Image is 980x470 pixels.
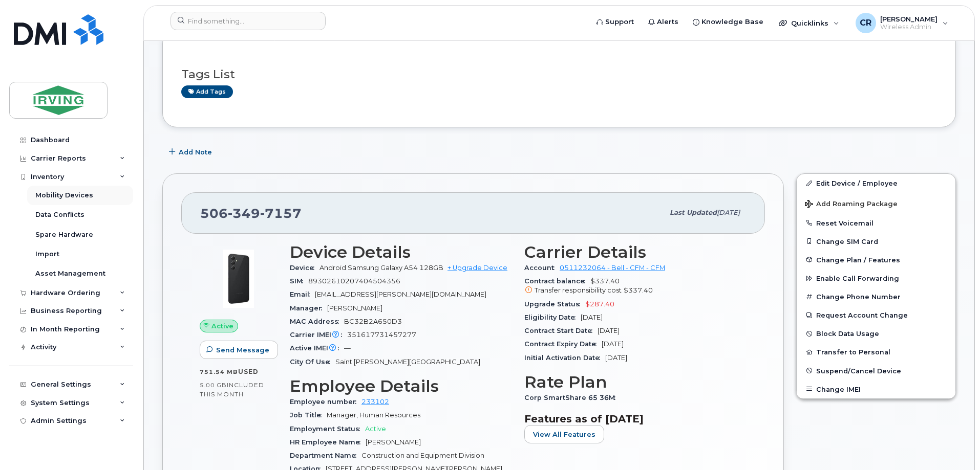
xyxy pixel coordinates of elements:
span: Eligibility Date [524,314,581,321]
a: 0511232064 - Bell - CFM - CFM [560,264,665,272]
span: [DATE] [598,327,620,334]
span: [PERSON_NAME] [880,15,938,23]
h3: Carrier Details [524,243,747,261]
a: Alerts [641,12,686,32]
span: [DATE] [605,354,627,362]
span: Initial Activation Date [524,354,605,362]
h3: Device Details [290,243,512,261]
span: 351617731457277 [347,331,416,339]
button: Send Message [200,341,278,359]
span: Add Roaming Package [805,200,898,210]
h3: Features as of [DATE] [524,413,747,425]
span: Contract Expiry Date [524,340,602,348]
span: Wireless Admin [880,23,938,31]
div: Crystal Rowe [848,13,955,33]
span: MAC Address [290,318,344,325]
button: Request Account Change [797,306,955,324]
span: Knowledge Base [701,17,763,27]
h3: Tags List [181,68,937,81]
button: Add Note [162,143,221,161]
span: 751.54 MB [200,368,238,375]
span: $337.40 [524,277,747,296]
a: Knowledge Base [686,12,771,32]
span: Department Name [290,452,361,459]
span: Contract Start Date [524,327,598,334]
a: + Upgrade Device [448,264,507,272]
span: BC32B2A650D3 [344,318,402,325]
span: View All Features [533,430,595,439]
button: Change IMEI [797,380,955,398]
span: Job Title [290,411,327,419]
span: included this month [200,381,264,398]
span: Account [524,264,560,272]
span: Active [211,321,233,331]
span: [PERSON_NAME] [366,438,421,446]
span: Android Samsung Galaxy A54 128GB [319,264,443,272]
span: 349 [228,206,260,221]
span: Manager, Human Resources [327,411,420,419]
span: SIM [290,277,308,285]
span: Corp SmartShare 65 36M [524,394,621,401]
a: Edit Device / Employee [797,174,955,192]
span: $337.40 [624,286,653,294]
div: Quicklinks [772,13,846,33]
img: image20231002-3703462-17nx3v8.jpeg [208,248,269,309]
button: Change Plan / Features [797,251,955,269]
span: 506 [200,206,302,221]
span: Carrier IMEI [290,331,347,339]
span: [EMAIL_ADDRESS][PERSON_NAME][DOMAIN_NAME] [315,290,486,298]
button: Block Data Usage [797,324,955,343]
span: 5.00 GB [200,382,227,389]
span: Upgrade Status [524,300,585,308]
span: Contract balance [524,277,590,285]
span: used [238,368,259,375]
span: Last updated [670,209,717,216]
span: [DATE] [717,209,740,216]
h3: Employee Details [290,377,512,395]
span: Construction and Equipment Division [361,452,484,459]
button: Transfer to Personal [797,343,955,361]
button: Change SIM Card [797,232,955,251]
button: Suspend/Cancel Device [797,362,955,380]
span: Enable Call Forwarding [816,275,899,282]
span: [DATE] [602,340,624,348]
span: [DATE] [581,314,603,321]
span: 7157 [260,206,302,221]
span: 89302610207404504356 [308,277,400,285]
a: Support [589,12,641,32]
span: Quicklinks [791,19,828,27]
a: 233102 [361,398,389,406]
span: Email [290,290,315,298]
button: View All Features [524,425,604,443]
span: Change Plan / Features [816,256,900,263]
a: Add tags [181,85,233,98]
button: Reset Voicemail [797,214,955,232]
span: Transfer responsibility cost [535,286,622,294]
span: Active [365,425,386,433]
span: Saint [PERSON_NAME][GEOGRAPHIC_DATA] [335,358,480,366]
span: Manager [290,304,327,312]
span: Add Note [179,147,212,157]
span: Alerts [657,17,678,27]
span: Active IMEI [290,344,344,352]
span: [PERSON_NAME] [327,304,382,312]
span: Send Message [216,345,269,355]
button: Enable Call Forwarding [797,269,955,287]
button: Change Phone Number [797,287,955,306]
span: CR [860,17,871,29]
span: Employment Status [290,425,365,433]
span: Support [605,17,634,27]
input: Find something... [171,12,326,30]
span: Device [290,264,319,272]
span: HR Employee Name [290,438,366,446]
button: Add Roaming Package [797,193,955,214]
h3: Rate Plan [524,373,747,391]
span: $287.40 [585,300,614,308]
span: Employee number [290,398,361,406]
span: — [344,344,351,352]
span: City Of Use [290,358,335,366]
span: Suspend/Cancel Device [816,367,901,374]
